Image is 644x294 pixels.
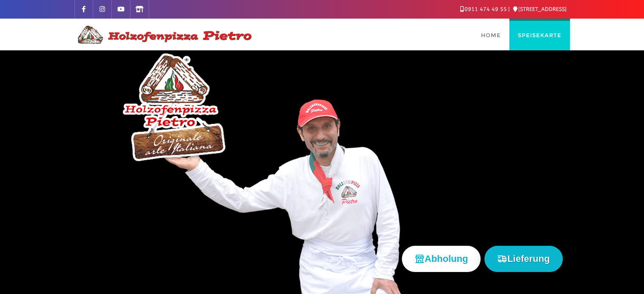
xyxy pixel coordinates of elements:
img: Logo [75,25,252,45]
button: Lieferung [484,246,562,272]
span: Home [481,32,501,38]
a: [STREET_ADDRESS] [513,6,566,12]
a: 0911 474 49 55 [460,6,506,12]
a: Home [473,19,509,50]
a: Speisekarte [509,19,570,50]
button: Abholung [402,246,481,272]
span: Speisekarte [518,32,561,38]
